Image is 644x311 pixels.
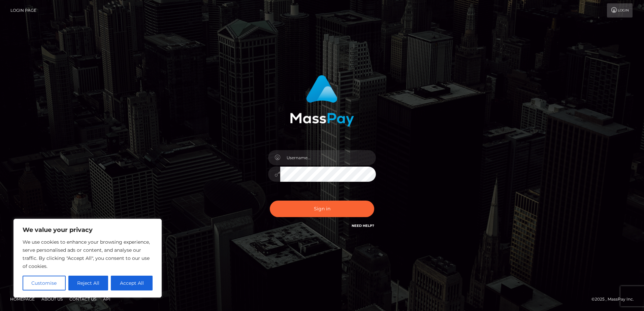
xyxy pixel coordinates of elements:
[67,294,99,304] a: Contact Us
[100,294,113,304] a: API
[280,150,376,165] input: Username...
[607,3,633,18] a: Login
[10,3,36,18] a: Login Page
[290,75,354,127] img: MassPay Login
[23,276,66,290] button: Customise
[68,276,108,290] button: Reject All
[352,223,374,228] a: Need Help?
[13,219,162,298] div: We value your privacy
[111,276,153,290] button: Accept All
[591,296,639,303] div: © 2025 , MassPay Inc.
[23,238,153,270] p: We use cookies to enhance your browsing experience, serve personalised ads or content, and analys...
[7,294,37,304] a: Homepage
[270,201,374,217] button: Sign in
[23,226,153,234] p: We value your privacy
[39,294,65,304] a: About Us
